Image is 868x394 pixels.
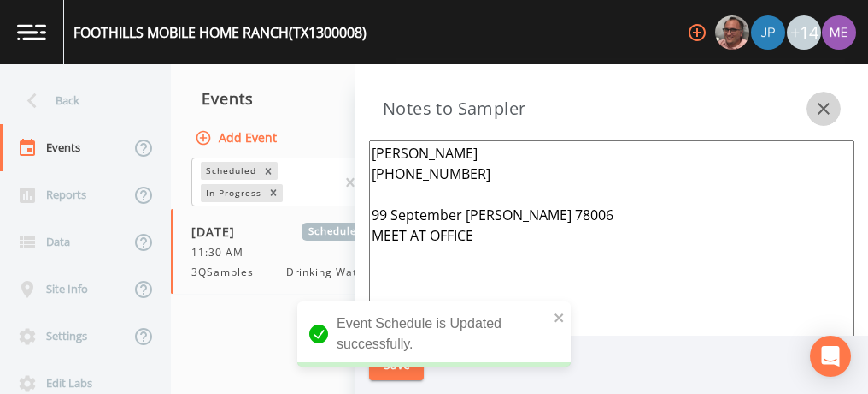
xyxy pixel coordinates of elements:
[191,223,247,241] span: [DATE]
[715,15,749,50] img: e2d790fa78825a4bb76dcb6ab311d44c
[171,77,419,120] div: Events
[714,15,750,50] div: Mike Franklin
[191,245,254,260] span: 11:30 AM
[201,184,264,202] div: In Progress
[171,209,419,295] a: [DATE]Scheduled11:30 AM3QSamplesDrinking Water
[201,162,259,180] div: Scheduled
[17,24,46,40] img: logo
[191,265,264,280] span: 3QSamples
[787,15,821,50] div: +14
[810,336,851,377] div: Open Intercom Messenger
[302,223,369,241] span: Scheduled
[751,15,785,50] img: 41241ef155101aa6d92a04480b0d0000
[822,15,856,50] img: d4d65db7c401dd99d63b7ad86343d265
[191,122,284,154] button: Add Event
[383,95,525,122] h3: Notes to Sampler
[750,15,786,50] div: Joshua gere Paul
[264,184,283,202] div: Remove In Progress
[73,22,367,43] div: FOOTHILLS MOBILE HOME RANCH (TX1300008)
[554,307,566,327] button: close
[286,265,369,280] span: Drinking Water
[259,162,278,180] div: Remove Scheduled
[297,301,571,367] div: Event Schedule is Updated successfully.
